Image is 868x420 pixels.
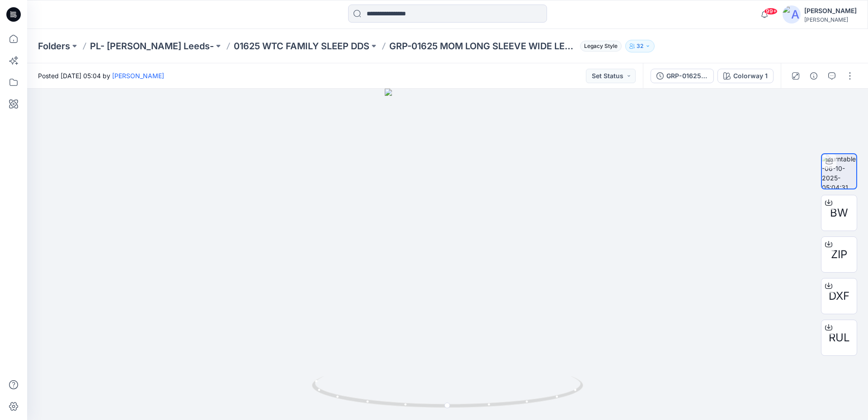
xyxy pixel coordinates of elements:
[804,16,857,23] div: [PERSON_NAME]
[389,40,576,52] p: GRP-01625 MOM LONG SLEEVE WIDE LEG_DEV
[829,330,850,346] span: RUL
[637,41,643,51] p: 32
[717,69,774,83] button: Colorway 1
[38,40,70,52] a: Folders
[831,246,847,263] span: ZIP
[580,41,622,52] span: Legacy Style
[733,71,768,81] div: Colorway 1
[90,40,214,52] a: PL- [PERSON_NAME] Leeds-
[830,205,848,221] span: BW
[651,69,714,83] button: GRP-01625 MOM LONG SLEEVE WIDE LEG_DEV
[764,8,778,15] span: 99+
[807,69,821,83] button: Details
[822,154,856,189] img: turntable-06-10-2025-05:04:31
[112,72,164,80] a: [PERSON_NAME]
[804,5,857,16] div: [PERSON_NAME]
[38,71,164,80] span: Posted [DATE] 05:04 by
[783,5,801,24] img: avatar
[829,288,849,304] span: DXF
[625,40,655,52] button: 32
[234,40,369,52] a: 01625 WTC FAMILY SLEEP DDS
[666,71,708,81] div: GRP-01625 MOM LONG SLEEVE WIDE LEG_DEV
[576,40,622,52] button: Legacy Style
